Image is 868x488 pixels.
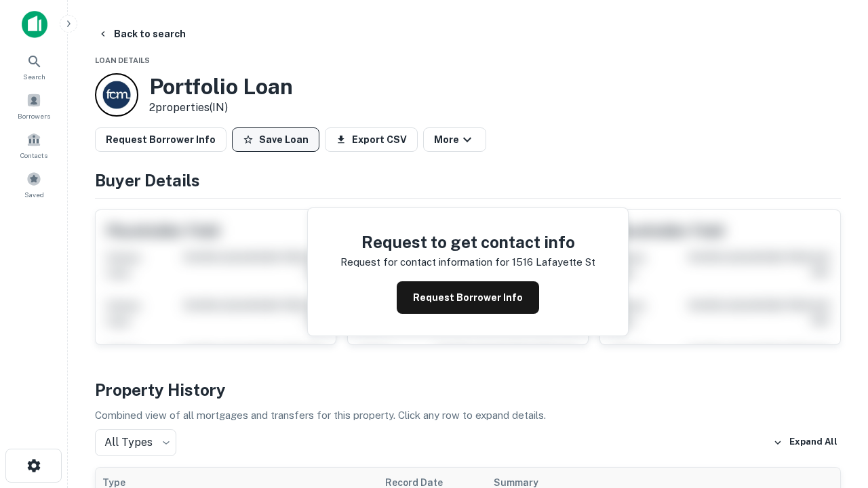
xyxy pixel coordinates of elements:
img: capitalize-icon.png [22,11,47,38]
span: Borrowers [18,110,50,121]
h4: Property History [95,378,841,402]
a: Search [4,48,64,85]
span: Contacts [20,150,47,161]
a: Saved [4,166,64,203]
span: Search [23,71,45,82]
iframe: Chat Widget [800,336,868,401]
h3: Portfolio Loan [149,74,293,100]
button: Request Borrower Info [95,127,226,152]
a: Borrowers [4,87,64,124]
p: 2 properties (IN) [149,100,293,116]
p: Request for contact information for [340,254,509,270]
p: 1516 lafayette st [512,254,595,270]
a: Contacts [4,127,64,163]
div: All Types [95,429,176,456]
button: Back to search [92,22,191,46]
p: Combined view of all mortgages and transfers for this property. Click any row to expand details. [95,407,841,424]
h4: Request to get contact info [340,230,595,254]
span: Loan Details [95,56,150,64]
h4: Buyer Details [95,168,841,192]
button: More [423,127,486,152]
button: Expand All [770,432,841,453]
button: Export CSV [325,127,418,152]
span: Saved [24,189,44,200]
button: Save Loan [232,127,319,152]
button: Request Borrower Info [397,281,539,314]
